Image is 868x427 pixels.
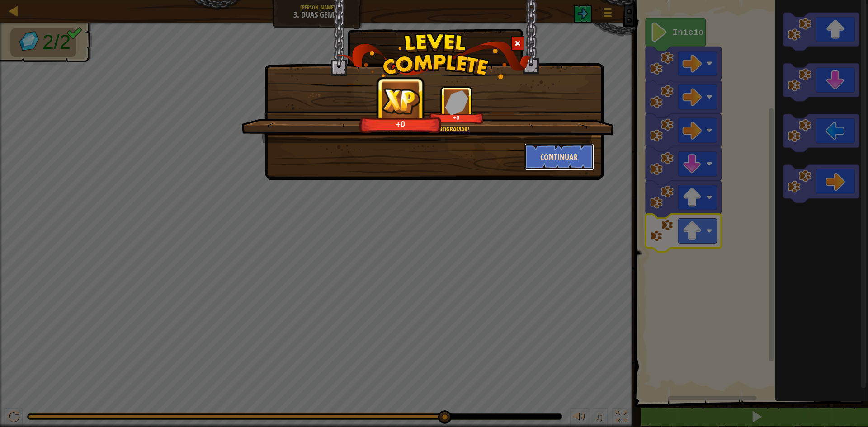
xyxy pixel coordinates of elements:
img: reward_icon_xp.png [381,87,421,115]
div: Estás a aprender a programar! [284,125,570,134]
div: +0 [431,114,482,121]
img: reward_icon_gems.png [445,90,468,115]
div: +0 [362,119,439,129]
img: level_complete.png [337,33,531,79]
button: Continuar [524,143,594,170]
